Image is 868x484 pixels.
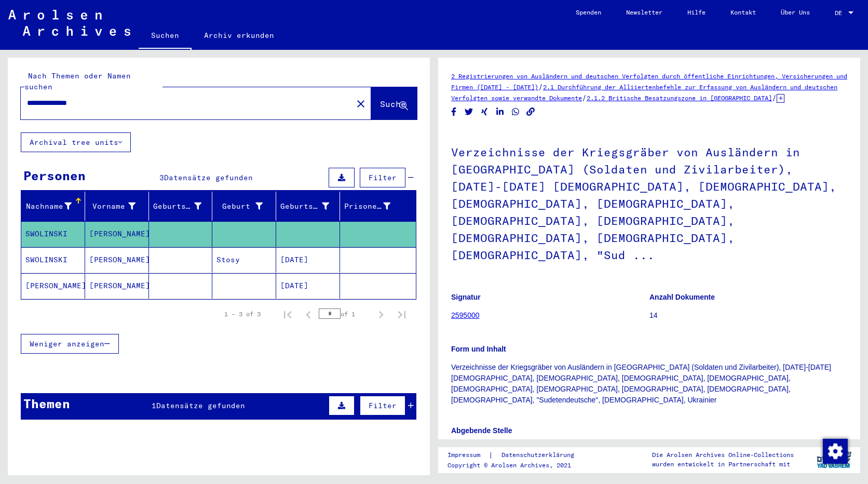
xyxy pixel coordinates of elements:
[21,334,119,354] button: Weniger anzeigen
[360,168,405,187] button: Filter
[212,247,276,273] mat-cell: Stosy
[538,82,543,91] span: /
[772,93,777,102] span: /
[21,221,85,247] mat-cell: SWOLINSKI
[350,93,371,114] button: Clear
[451,345,506,353] b: Form und Inhalt
[298,304,319,325] button: Previous page
[85,273,149,299] mat-cell: [PERSON_NAME]
[30,339,104,348] span: Weniger anzeigen
[159,173,164,182] span: 3
[451,83,837,102] a: 2.1 Durchführung der Alliiertenbefehle zur Erfassung von Ausländern und deutschen Verfolgten sowi...
[495,105,506,118] button: Share on LinkedIn
[25,198,85,214] div: Nachname
[451,311,480,319] a: 2595000
[276,192,340,221] mat-header-cell: Geburtsdatum
[21,273,85,299] mat-cell: [PERSON_NAME]
[451,128,847,277] h1: Verzeichnisse der Kriegsgräber von Ausländern in [GEOGRAPHIC_DATA] (Soldaten und Zivilarbeiter), ...
[344,201,390,212] div: Prisoner #
[652,460,794,469] p: wurden entwickelt in Partnerschaft mit
[319,309,371,319] div: of 1
[360,396,405,415] button: Filter
[85,221,149,247] mat-cell: [PERSON_NAME]
[216,198,276,214] div: Geburt‏
[85,192,149,221] mat-header-cell: Vorname
[652,450,794,460] p: Die Arolsen Archives Online-Collections
[276,273,340,299] mat-cell: [DATE]
[21,247,85,273] mat-cell: SWOLINSKI
[464,105,474,118] button: Share on Twitter
[23,394,70,413] div: Themen
[89,198,148,214] div: Vorname
[153,198,215,214] div: Geburtsname
[340,192,416,221] mat-header-cell: Prisoner #
[451,72,847,91] a: 2 Registrierungen von Ausländern und deutschen Verfolgten durch öffentliche Einrichtungen, Versic...
[85,247,149,273] mat-cell: [PERSON_NAME]
[447,450,489,461] a: Impressum
[355,98,367,110] mat-icon: close
[369,173,397,182] span: Filter
[369,401,397,410] span: Filter
[451,426,512,435] b: Abgebende Stelle
[25,201,72,212] div: Nachname
[835,9,846,17] span: DE
[156,401,245,410] span: Datensätze gefunden
[582,93,587,102] span: /
[89,201,135,212] div: Vorname
[276,247,340,273] mat-cell: [DATE]
[449,105,459,118] button: Share on Facebook
[280,198,342,214] div: Geburtsdatum
[280,201,329,212] div: Geburtsdatum
[8,10,130,36] img: Arolsen_neg.svg
[451,362,847,406] p: Verzeichnisse der Kriegsgräber von Ausländern in [GEOGRAPHIC_DATA] (Soldaten und Zivilarbeiter), ...
[212,192,276,221] mat-header-cell: Geburt‏
[493,450,587,461] a: Datenschutzerklärung
[216,201,263,212] div: Geburt‏
[447,450,587,461] div: |
[21,192,85,221] mat-header-cell: Nachname
[510,105,521,118] button: Share on WhatsApp
[587,94,772,102] a: 2.1.2 Britische Besatzungszone in [GEOGRAPHIC_DATA]
[139,23,192,50] a: Suchen
[192,23,287,48] a: Archiv erkunden
[823,439,848,464] img: Zustimmung ändern
[447,461,587,470] p: Copyright © Arolsen Archives, 2021
[391,304,412,325] button: Last page
[24,71,131,91] mat-label: Nach Themen oder Namen suchen
[479,105,490,118] button: Share on Xing
[525,105,536,118] button: Copy link
[344,198,403,214] div: Prisoner #
[822,438,847,463] div: Zustimmung ändern
[152,401,156,410] span: 1
[451,293,481,301] b: Signatur
[815,447,853,473] img: yv_logo.png
[23,166,86,185] div: Personen
[371,87,417,119] button: Suche
[21,132,131,152] button: Archival tree units
[153,201,202,212] div: Geburtsname
[649,310,847,321] p: 14
[649,293,715,301] b: Anzahl Dokumente
[380,99,406,109] span: Suche
[224,310,261,319] div: 1 – 3 of 3
[277,304,298,325] button: First page
[371,304,391,325] button: Next page
[149,192,213,221] mat-header-cell: Geburtsname
[164,173,253,182] span: Datensätze gefunden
